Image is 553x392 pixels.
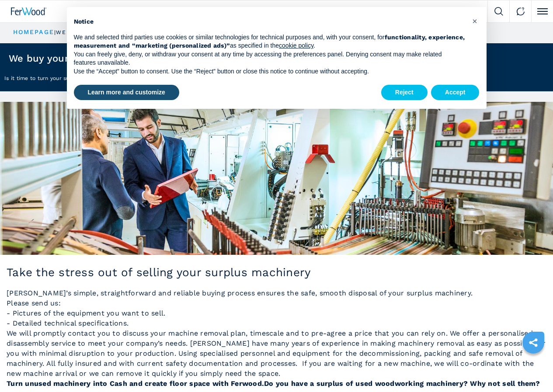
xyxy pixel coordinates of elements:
[381,85,428,101] button: Reject
[7,379,264,388] strong: Turn unused machinery into Cash and create floor space with Ferwood.
[522,332,544,354] a: sharethis
[74,17,466,26] h2: Notice
[74,85,179,101] button: Learn more and customize
[531,0,553,22] button: Click to toggle menu
[468,14,482,28] button: Close this notice
[74,34,465,49] strong: functionality, experience, measurement and “marketing (personalized ads)”
[11,7,47,15] img: Ferwood
[516,353,546,385] iframe: Chat
[279,42,313,49] a: cookie policy
[264,379,540,388] strong: Do you have a surplus of used woodworking machinery? Why not sell them?
[74,33,466,50] p: We and selected third parties use cookies or similar technologies for technical purposes and, wit...
[56,29,83,36] p: we buy
[516,7,525,16] img: Contact us
[74,67,466,76] p: Use the “Accept” button to consent. Use the “Reject” button or close this notice to continue with...
[9,54,235,63] h1: We buy your used panel processing machinery
[431,85,480,101] button: Accept
[13,28,54,35] a: HOMEPAGE
[7,266,546,279] h2: Take the stress out of selling your surplus machinery
[74,50,466,67] p: You can freely give, deny, or withdraw your consent at any time by accessing the preferences pane...
[472,16,477,26] span: ×
[7,288,546,389] p: [PERSON_NAME]’s simple, straightforward and reliable buying process ensures the safe, smooth disp...
[54,29,56,35] span: |
[494,7,503,16] img: Search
